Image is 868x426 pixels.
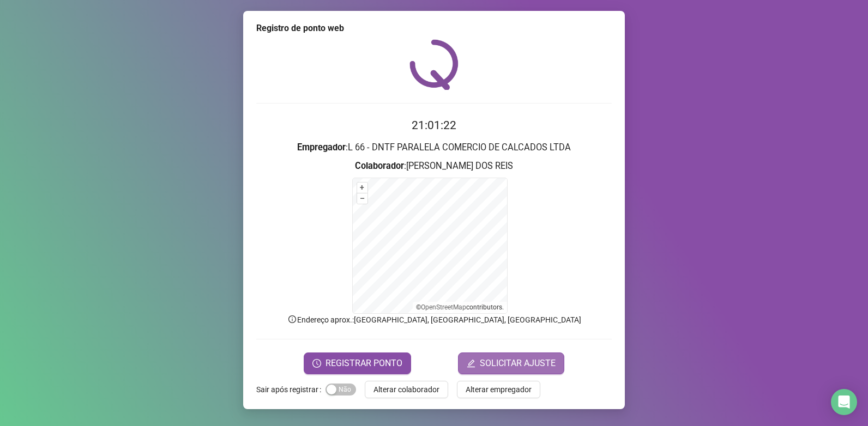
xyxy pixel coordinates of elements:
[312,359,321,368] span: clock-circle
[256,159,612,173] h3: : [PERSON_NAME] DOS REIS
[457,381,540,398] button: Alterar empregador
[416,303,504,311] li: © contributors.
[297,142,346,153] strong: Empregador
[365,381,448,398] button: Alterar colaborador
[287,314,297,324] span: info-circle
[256,22,612,35] div: Registro de ponto web
[458,352,564,374] button: editSOLICITAR AJUSTE
[357,193,367,204] button: –
[480,357,556,370] span: SOLICITAR AJUSTE
[304,352,411,374] button: REGISTRAR PONTO
[256,314,612,326] p: Endereço aprox. : [GEOGRAPHIC_DATA], [GEOGRAPHIC_DATA], [GEOGRAPHIC_DATA]
[466,384,532,395] span: Alterar empregador
[412,119,456,132] time: 21:01:22
[256,141,612,155] h3: : L 66 - DNTF PARALELA COMERCIO DE CALCADOS LTDA
[467,359,475,368] span: edit
[421,303,466,311] a: OpenStreetMap
[357,182,367,193] button: +
[373,384,439,395] span: Alterar colaborador
[409,39,459,90] img: QRPoint
[355,161,404,171] strong: Colaborador
[831,389,857,415] div: Open Intercom Messenger
[256,381,325,398] label: Sair após registrar
[325,357,402,370] span: REGISTRAR PONTO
